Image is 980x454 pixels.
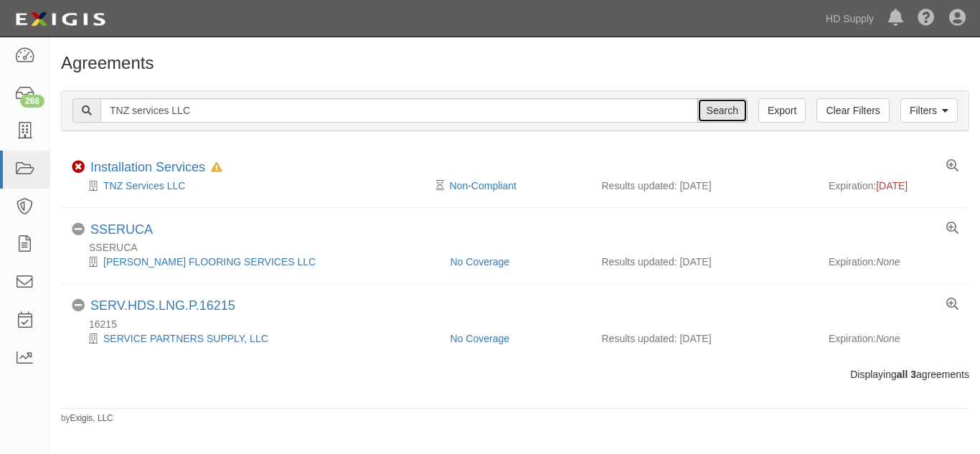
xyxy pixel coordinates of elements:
div: Results updated: [DATE] [602,179,808,193]
i: No Coverage [72,223,85,236]
a: SSERUCA [90,222,153,237]
em: None [876,333,900,344]
img: logo-5460c22ac91f19d4615b14bd174203de0afe785f0fc80cf4dbbc73dc1793850b.png [11,6,110,32]
a: Export [758,98,806,123]
div: SERVICE PARTNERS SUPPLY, LLC [72,331,440,346]
h1: Agreements [61,54,969,72]
a: Non-Compliant [450,180,517,191]
b: all 3 [897,369,916,380]
div: Results updated: [DATE] [602,331,808,346]
a: Clear Filters [816,98,889,123]
a: View results summary [946,160,958,173]
input: Search [100,98,698,123]
div: Expiration: [829,179,958,193]
a: SERVICE PARTNERS SUPPLY, LLC [103,333,268,344]
i: In Default since 08/13/2025 [211,163,222,173]
div: Expiration: [829,331,958,346]
i: No Coverage [72,299,85,312]
i: Help Center - Complianz [918,10,935,27]
small: by [61,412,113,425]
div: Expiration: [829,255,958,269]
span: [DATE] [876,180,908,191]
a: HD Supply [819,4,881,33]
a: [PERSON_NAME] FLOORING SERVICES LLC [103,256,316,268]
a: SERV.HDS.LNG.P.16215 [90,298,235,313]
div: TNZ Services LLC [72,179,440,193]
input: Search [697,98,748,123]
div: SSERUCA [90,222,153,238]
div: 16215 [72,317,969,331]
div: CARRANZA FLOORING SERVICES LLC [72,255,440,269]
a: Filters [900,98,958,123]
div: SSERUCA [72,240,969,255]
i: Pending Review [436,181,444,191]
a: No Coverage [451,256,510,268]
div: Displaying agreements [50,367,980,382]
a: View results summary [946,222,958,235]
em: None [876,256,900,268]
div: Installation Services [90,160,222,176]
a: View results summary [946,298,958,311]
i: Non-Compliant [72,161,85,174]
a: No Coverage [451,333,510,344]
div: Results updated: [DATE] [602,255,808,269]
div: 268 [20,95,44,108]
a: TNZ Services LLC [103,180,185,191]
a: Installation Services [90,160,205,174]
div: SERV.HDS.LNG.P.16215 [90,298,235,314]
a: Exigis, LLC [70,413,113,423]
